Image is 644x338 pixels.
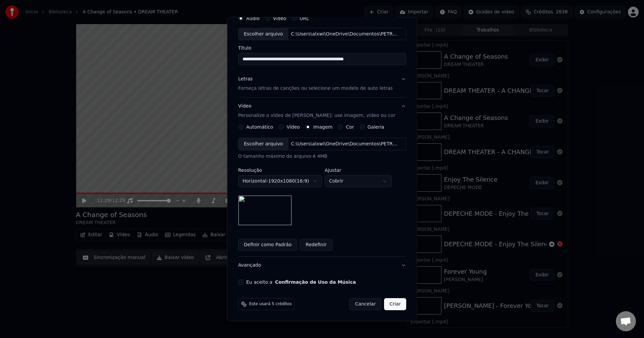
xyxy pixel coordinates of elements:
label: Título [238,46,406,50]
label: URL [300,16,309,20]
label: Galeria [367,125,384,129]
div: Letras [238,76,253,82]
label: Imagem [313,125,332,129]
button: Redefinir [300,239,332,251]
button: Cancelar [349,298,381,310]
label: Áudio [246,16,260,20]
button: Definir como Padrão [238,239,297,251]
label: Eu aceito a [246,280,356,284]
span: Este usará 5 créditos [249,301,291,307]
div: O tamanho máximo do arquivo é 4MB [238,153,406,160]
div: Escolher arquivo [238,28,288,40]
button: Criar [384,298,406,310]
label: Automático [246,125,273,129]
div: Vídeo [238,103,395,119]
div: C:\Users\alxwi\OneDrive\Documentos\PETROPOLIS\KARAOKE_ESPECIAL\[PERSON_NAME] - I Wanna Dance with... [288,30,402,37]
button: Avançado [238,257,406,274]
label: Ajustar [325,168,392,173]
button: VídeoPersonalize o vídeo de [PERSON_NAME]: use imagem, vídeo ou cor [238,97,406,124]
button: LetrasForneça letras de canções ou selecione um modelo de auto letras [238,70,406,97]
label: Cor [346,125,354,129]
div: Escolher arquivo [238,138,288,150]
label: Vídeo [286,125,300,129]
div: VídeoPersonalize o vídeo de [PERSON_NAME]: use imagem, vídeo ou cor [238,124,406,256]
label: Resolução [238,168,322,173]
div: C:\Users\alxwi\OneDrive\Documentos\PETROPOLIS\KARAOKE_ESPECIAL\INTRO_MARCA\CAPA_YOUTUBE\ART\WH.jpg [288,141,402,147]
p: Forneça letras de canções ou selecione um modelo de auto letras [238,85,393,92]
p: Personalize o vídeo de [PERSON_NAME]: use imagem, vídeo ou cor [238,112,395,119]
button: Eu aceito a [275,280,356,284]
label: Vídeo [273,16,286,20]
